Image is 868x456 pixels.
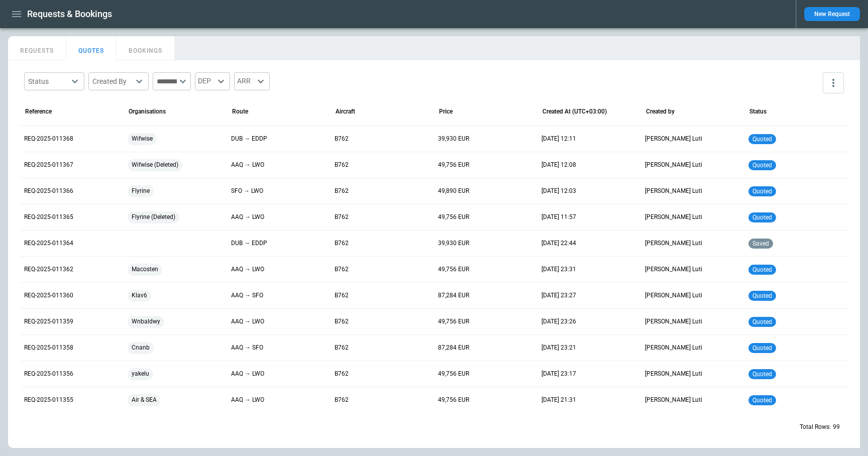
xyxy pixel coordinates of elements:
div: Status [28,76,68,86]
span: quoted [750,162,774,169]
span: Air & SEA [128,387,161,413]
p: AAQ → LWO [231,317,264,326]
p: B762 [335,317,349,326]
p: Total Rows: [800,423,831,431]
p: 15/09/25 12:08 [541,161,576,169]
span: quoted [750,266,774,273]
span: quoted [750,136,774,143]
span: quoted [750,397,774,404]
p: B762 [335,187,349,195]
p: [PERSON_NAME] Luti [645,344,702,352]
span: Flyrine (Deleted) [128,204,179,230]
button: BOOKINGS [117,36,175,60]
p: B762 [335,344,349,352]
p: B762 [335,396,349,404]
span: Wifwise (Deleted) [128,152,182,178]
p: [PERSON_NAME] Luti [645,135,702,143]
p: 15/09/25 12:03 [541,187,576,195]
p: 49,890 EUR [438,187,469,195]
p: 15/09/25 11:57 [541,213,576,221]
p: 11/09/25 23:27 [541,291,576,300]
p: B762 [335,370,349,378]
p: [PERSON_NAME] Luti [645,317,702,326]
span: Cnanb [128,335,154,361]
div: ARR [234,72,270,90]
p: 99 [833,423,840,431]
p: REQ-2025-011368 [24,135,73,143]
p: [PERSON_NAME] Luti [645,370,702,378]
p: AAQ → LWO [231,396,264,404]
p: 39,930 EUR [438,135,469,143]
span: saved [750,240,771,247]
div: Created At (UTC+03:00) [542,108,607,115]
p: REQ-2025-011358 [24,344,73,352]
p: [PERSON_NAME] Luti [645,161,702,169]
div: Reference [25,108,52,115]
div: Aircraft [336,108,355,115]
span: quoted [750,318,774,325]
p: AAQ → LWO [231,370,264,378]
p: DUB → EDDP [231,135,267,143]
p: REQ-2025-011360 [24,291,73,300]
div: Organisations [129,108,166,115]
p: 49,756 EUR [438,396,469,404]
p: SFO → LWO [231,187,263,195]
p: [PERSON_NAME] Luti [645,239,702,248]
p: [PERSON_NAME] Luti [645,396,702,404]
p: 11/09/25 23:21 [541,344,576,352]
p: REQ-2025-011355 [24,396,73,404]
p: REQ-2025-011356 [24,370,73,378]
button: New Request [804,7,860,21]
span: quoted [750,292,774,299]
p: AAQ → SFO [231,344,263,352]
div: DEP [195,72,230,90]
span: Macosten [128,257,162,282]
p: REQ-2025-011367 [24,161,73,169]
p: 39,930 EUR [438,239,469,248]
button: REQUESTS [8,36,66,60]
p: 87,284 EUR [438,344,469,352]
p: DUB → EDDP [231,239,267,248]
p: B762 [335,265,349,274]
div: Status [749,108,767,115]
p: REQ-2025-011364 [24,239,73,248]
p: B762 [335,161,349,169]
div: Price [439,108,453,115]
span: Klav6 [128,283,151,308]
p: [PERSON_NAME] Luti [645,213,702,221]
p: B762 [335,239,349,248]
p: AAQ → LWO [231,161,264,169]
p: 49,756 EUR [438,161,469,169]
span: quoted [750,345,774,352]
p: 49,756 EUR [438,317,469,326]
button: more [823,72,844,93]
p: [PERSON_NAME] Luti [645,187,702,195]
p: 11/09/25 23:26 [541,317,576,326]
p: B762 [335,135,349,143]
p: REQ-2025-011359 [24,317,73,326]
p: 49,756 EUR [438,370,469,378]
p: REQ-2025-011365 [24,213,73,221]
p: 49,756 EUR [438,265,469,274]
span: quoted [750,214,774,221]
p: 49,756 EUR [438,213,469,221]
div: Created by [646,108,675,115]
span: Wifwise [128,126,157,152]
p: 15/09/25 12:11 [541,135,576,143]
span: Flyrine [128,178,154,204]
p: REQ-2025-011366 [24,187,73,195]
span: yakelu [128,361,153,387]
p: 11/09/25 23:31 [541,265,576,274]
p: REQ-2025-011362 [24,265,73,274]
p: 87,284 EUR [438,291,469,300]
p: B762 [335,213,349,221]
span: Wnbaldwy [128,309,164,334]
p: B762 [335,291,349,300]
p: [PERSON_NAME] Luti [645,265,702,274]
p: AAQ → LWO [231,213,264,221]
span: quoted [750,188,774,195]
p: 12/09/25 22:44 [541,239,576,248]
p: [PERSON_NAME] Luti [645,291,702,300]
div: Route [232,108,248,115]
p: 11/09/25 23:17 [541,370,576,378]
